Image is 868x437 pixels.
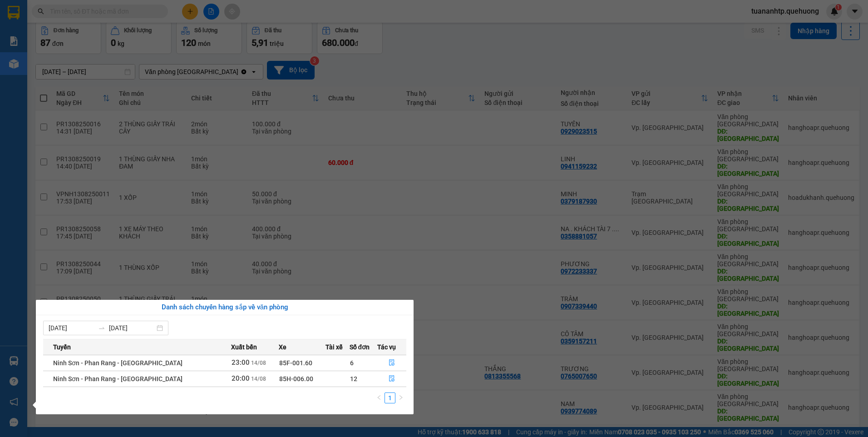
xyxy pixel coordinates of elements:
span: Ninh Sơn - Phan Rang - [GEOGRAPHIC_DATA] [53,375,182,382]
button: left [374,392,385,403]
span: right [398,395,404,400]
span: file-done [389,359,395,367]
span: to [98,324,105,332]
li: Next Page [395,392,406,403]
span: Tài xế [325,342,343,352]
button: file-done [378,356,406,370]
span: 14/08 [251,360,266,366]
span: 14/08 [251,376,266,382]
button: right [395,392,406,403]
span: Số đơn [350,342,370,352]
div: Danh sách chuyến hàng sắp về văn phòng [43,302,406,313]
span: left [376,395,382,400]
li: Previous Page [374,392,385,403]
span: 23:00 [232,358,250,367]
li: 1 [385,392,395,403]
span: swap-right [98,324,105,332]
input: Đến ngày [109,323,155,333]
a: 1 [385,393,395,403]
span: Tuyến [53,342,71,352]
span: 85F-001.60 [279,359,312,367]
span: Tác vụ [377,342,396,352]
span: 6 [350,359,354,367]
span: Ninh Sơn - Phan Rang - [GEOGRAPHIC_DATA] [53,359,182,367]
span: 12 [350,375,357,382]
button: file-done [378,372,406,386]
span: Xuất bến [231,342,257,352]
input: Từ ngày [49,323,94,333]
span: Xe [279,342,286,352]
span: 85H-006.00 [279,375,313,382]
span: file-done [389,375,395,382]
span: 20:00 [232,374,250,382]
